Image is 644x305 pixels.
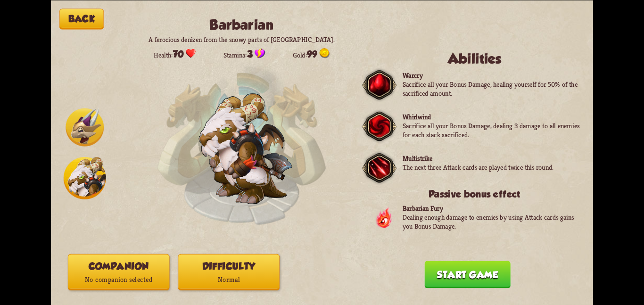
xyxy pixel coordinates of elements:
h2: Barbarian [140,17,343,33]
div: Gold: [293,48,330,59]
div: Stamina: [223,48,265,59]
span: 99 [307,48,317,59]
img: Barbarian_Dragon.png [199,94,292,204]
button: Start game [424,261,510,288]
div: Health: [154,48,196,59]
img: Stamina_Icon.png [255,48,265,58]
p: Sacrifice all your Bonus Damage, healing yourself for 50% of the sacrificed amount. [403,80,580,98]
p: Multistrike [403,154,553,163]
p: Warcry [403,71,580,80]
button: DifficultyNormal [178,254,280,290]
img: Chevalier_Dragon_Icon.png [66,108,104,146]
img: DragonFury.png [375,206,392,229]
p: Normal [178,273,279,287]
img: Heart.png [186,48,196,58]
p: Whirlwind [403,112,580,121]
p: Dealing enough damage to enemies by using Attack cards gains you Bonus Damage. [403,213,580,231]
p: A ferocious denizen from the snowy parts of [GEOGRAPHIC_DATA]. [140,35,343,44]
img: Enchantment_Altar.png [157,59,326,229]
button: Back [59,8,104,29]
span: 3 [247,48,253,59]
span: 70 [173,48,183,59]
h3: Passive bonus effect [369,189,580,199]
img: Gold.png [319,48,330,58]
h2: Abilities [369,51,580,66]
p: The next three Attack cards are played twice this round. [403,163,553,172]
img: Dark_Frame.png [362,67,396,102]
p: Sacrifice all your Bonus Damage, dealing 3 damage to all enemies for each stack sacrificed. [403,121,580,139]
p: Barbarian Fury [403,204,580,213]
img: Barbarian_Dragon_Icon.png [64,157,106,199]
button: CompanionNo companion selected [68,254,170,290]
img: Dark_Frame.png [362,108,396,144]
p: No companion selected [68,273,169,287]
img: Barbarian_Dragon.png [198,93,293,204]
img: Dark_Frame.png [362,150,396,185]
